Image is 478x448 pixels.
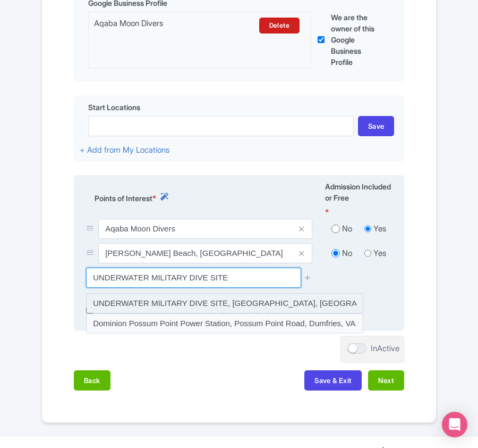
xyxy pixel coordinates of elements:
[342,247,352,260] label: No
[74,370,110,391] button: Back
[342,223,352,235] label: No
[325,181,392,203] span: Admission Included or Free
[94,18,253,34] div: Aqaba Moon Divers
[358,116,395,136] div: Save
[259,18,300,34] a: Delete
[88,102,140,113] span: Start Locations
[80,145,169,155] a: + Add from My Locations
[368,370,404,391] button: Next
[371,343,399,355] div: InActive
[373,247,386,260] label: Yes
[373,223,386,235] label: Yes
[442,412,467,437] div: Open Intercom Messenger
[304,370,362,391] button: Save & Exit
[331,12,380,68] label: We are the owner of this Google Business Profile
[95,193,152,204] span: Points of Interest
